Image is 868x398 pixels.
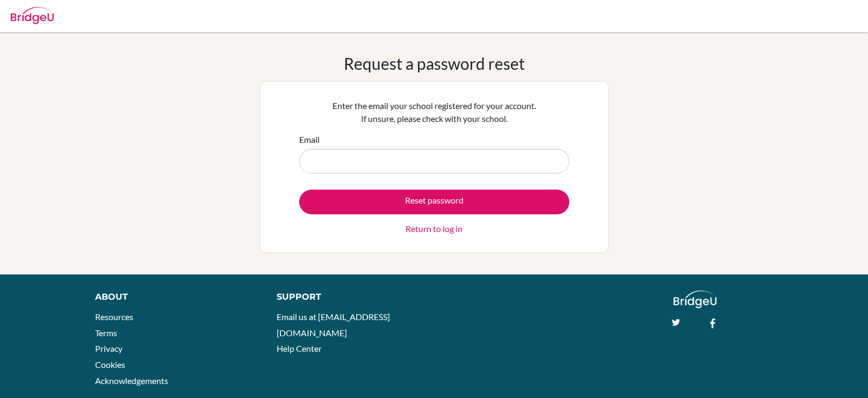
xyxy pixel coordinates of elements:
a: Privacy [95,343,122,353]
a: Terms [95,328,117,338]
p: Enter the email your school registered for your account. If unsure, please check with your school. [299,99,569,125]
a: Resources [95,312,133,322]
img: Bridge-U [11,7,54,24]
img: logo_white@2x-f4f0deed5e89b7ecb1c2cc34c3e3d731f90f0f143d5ea2071677605dd97b5244.png [674,291,717,308]
a: Acknowledgements [95,375,168,386]
a: Email us at [EMAIL_ADDRESS][DOMAIN_NAME] [277,312,390,338]
a: Cookies [95,359,125,370]
div: About [95,291,252,303]
a: Help Center [277,343,322,353]
button: Reset password [299,190,569,214]
a: Return to log in [406,222,462,235]
div: Support [277,291,422,303]
label: Email [299,133,320,146]
h1: Request a password reset [344,54,525,73]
